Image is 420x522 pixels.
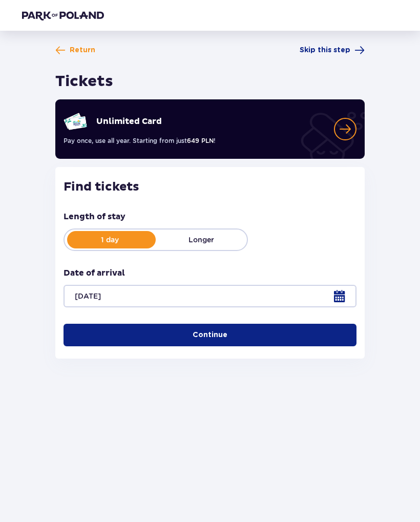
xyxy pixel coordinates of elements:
[64,179,139,195] font: Find tickets
[55,45,95,55] a: Return
[300,47,350,54] font: Skip this step
[193,331,227,339] font: Continue
[64,268,125,278] font: Date of arrival
[64,324,356,346] button: Continue
[101,236,119,244] font: 1 day
[188,236,214,244] font: Longer
[22,10,104,20] img: Park of Poland logo
[55,72,113,91] font: Tickets
[300,45,365,55] a: Skip this step
[64,212,125,222] font: Length of stay
[70,47,95,54] font: Return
